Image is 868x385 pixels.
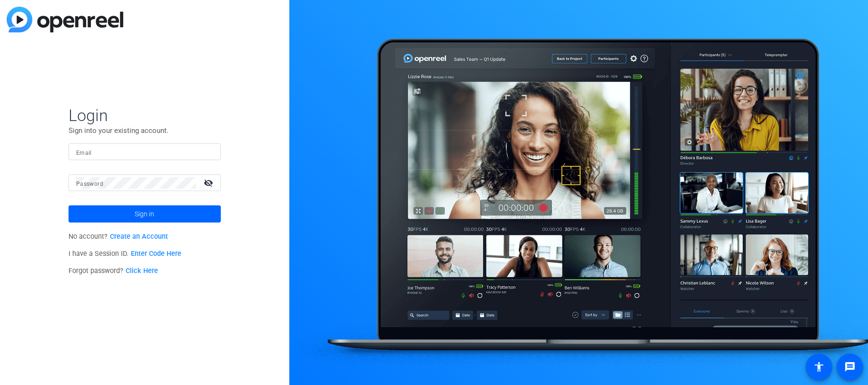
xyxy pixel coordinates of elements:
[135,202,154,226] span: Sign in
[844,361,856,373] mat-icon: message
[813,361,825,373] mat-icon: accessibility
[76,146,213,158] input: Enter Email Address
[76,150,92,156] mat-label: Email
[69,105,221,125] span: Login
[69,250,181,258] span: I have a Session ID.
[198,176,221,190] mat-icon: visibility_off
[7,7,123,32] img: blue-gradient.svg
[126,267,158,275] a: Click Here
[69,205,221,223] button: Sign in
[69,267,158,275] span: Forgot password?
[69,233,168,241] span: No account?
[110,233,168,241] a: Create an Account
[131,250,181,258] a: Enter Code Here
[69,125,221,136] p: Sign into your existing account.
[76,181,103,187] mat-label: Password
